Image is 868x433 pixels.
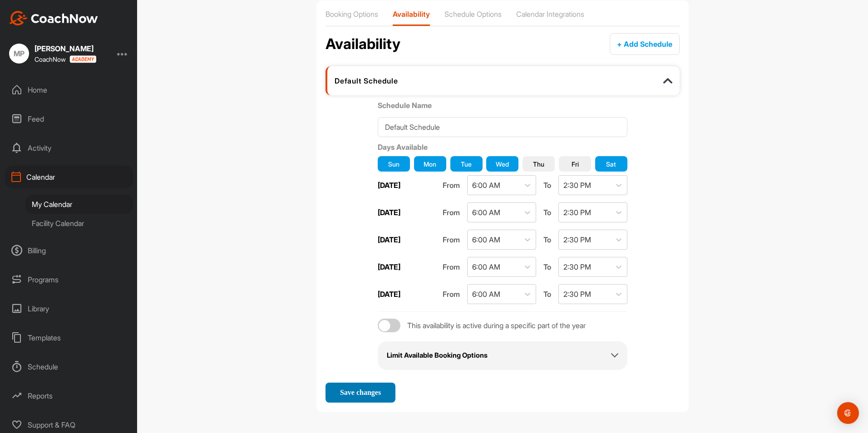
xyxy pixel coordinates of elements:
div: Facility Calendar [25,214,133,233]
div: [PERSON_NAME] [35,45,96,52]
span: Fri [572,159,579,169]
div: 6:00 AM [472,234,500,245]
div: 2:30 PM [563,289,591,300]
span: From [443,289,460,300]
button: Wed [486,156,518,172]
span: From [443,207,460,218]
p: Availability [393,10,430,19]
span: To [543,180,551,191]
div: 2:30 PM [563,207,591,218]
div: 6:00 AM [472,261,500,272]
div: Billing [5,239,133,262]
span: From [443,261,460,272]
div: Home [5,79,133,101]
span: Sun [388,159,399,169]
div: My Calendar [25,195,133,214]
span: Thu [533,159,544,169]
div: 6:00 AM [472,207,500,218]
h2: Limit Available Booking Options [387,350,488,361]
div: 2:30 PM [563,261,591,272]
div: Templates [5,326,133,349]
p: Schedule Options [444,10,502,19]
div: Activity [5,137,133,159]
img: CoachNow acadmey [69,55,96,63]
span: To [543,207,551,218]
div: Feed [5,108,133,130]
div: Reports [5,384,133,407]
p: Booking Options [325,10,378,19]
label: Schedule Name [378,100,627,111]
button: Save changes [325,383,395,403]
p: Calendar Integrations [516,10,584,19]
div: 2:30 PM [563,180,591,191]
div: Library [5,297,133,320]
span: From [443,234,460,245]
button: Sun [378,156,410,172]
div: MP [9,44,29,64]
span: To [543,289,551,300]
span: Save changes [340,389,381,396]
button: Thu [523,156,555,172]
div: 6:00 AM [472,180,500,191]
label: Days Available [378,143,428,152]
div: Default Schedule [335,76,621,85]
button: Sat [595,156,627,172]
div: Schedule [5,355,133,378]
button: Fri [559,156,591,172]
label: [DATE] [378,262,400,271]
label: [DATE] [378,290,400,299]
span: Mon [424,159,436,169]
span: To [543,234,551,245]
img: info [663,76,672,85]
div: 2:30 PM [563,234,591,245]
label: [DATE] [378,208,400,217]
button: Mon [414,156,446,172]
span: To [543,261,551,272]
div: CoachNow [35,55,96,63]
span: Sat [606,159,616,169]
h2: Availability [325,33,400,55]
span: From [443,180,460,191]
span: This availability is active during a specific part of the year [407,321,586,330]
div: Open Intercom Messenger [837,402,859,424]
span: Wed [496,159,509,169]
label: [DATE] [378,235,400,244]
img: CoachNow [9,11,98,25]
label: [DATE] [378,181,400,190]
button: + Add Schedule [610,33,680,55]
span: + Add Schedule [617,39,672,49]
button: Tue [450,156,483,172]
span: Tue [461,159,472,169]
div: Calendar [5,166,133,188]
div: 6:00 AM [472,289,500,300]
div: Programs [5,268,133,291]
